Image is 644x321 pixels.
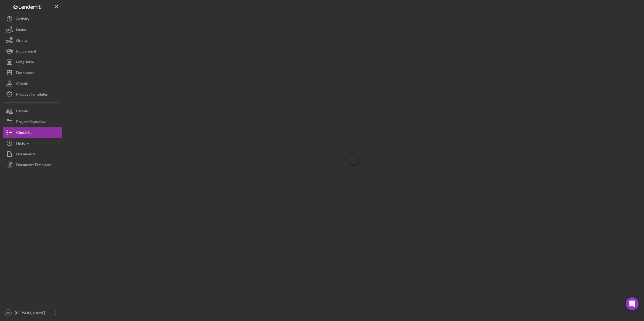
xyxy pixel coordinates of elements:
[3,149,62,159] button: Documents
[16,46,36,58] div: Educational
[16,106,28,118] div: People
[16,127,32,139] div: Checklist
[3,106,62,116] button: People
[16,89,48,101] div: Product Templates
[3,89,62,100] button: Product Templates
[3,24,62,35] button: Loans
[3,35,62,46] button: Grants
[16,35,27,47] div: Grants
[16,13,29,26] div: Activity
[16,116,46,128] div: Project Overview
[3,57,62,67] button: Long-Term
[3,138,62,149] button: History
[16,149,35,161] div: Documents
[3,67,62,78] button: Dashboard
[6,312,10,315] text: SC
[3,13,62,24] button: Activity
[16,138,29,150] div: History
[3,308,62,318] button: SC[PERSON_NAME]
[16,24,26,36] div: Loans
[626,297,639,310] div: Open Intercom Messenger
[16,67,34,79] div: Dashboard
[3,127,62,138] button: Checklist
[3,116,62,127] button: Project Overview
[16,78,28,90] div: Clients
[3,78,62,89] button: Clients
[3,46,62,57] button: Educational
[16,57,34,69] div: Long-Term
[13,308,49,320] div: [PERSON_NAME]
[3,159,62,170] button: Document Templates
[16,159,51,172] div: Document Templates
